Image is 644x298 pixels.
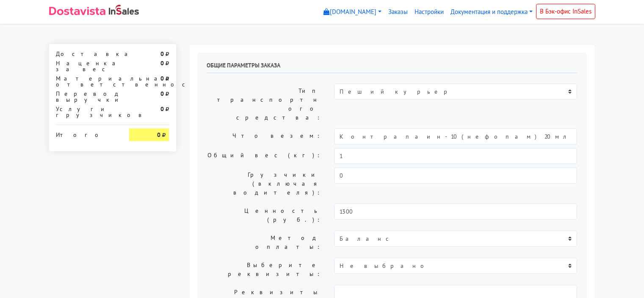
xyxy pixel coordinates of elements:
[50,75,123,87] div: Материальная ответственность
[536,4,595,19] a: В Бэк-офис InSales
[447,4,536,20] a: Документация и поддержка
[50,106,123,118] div: Услуги грузчиков
[157,131,160,139] strong: 0
[200,203,328,227] label: Ценность (руб.):
[200,258,328,281] label: Выберите реквизиты:
[160,90,164,97] strong: 0
[160,75,164,82] strong: 0
[411,4,447,20] a: Настройки
[49,7,105,15] img: Dostavista - срочная курьерская служба доставки
[109,5,139,15] img: InSales
[200,167,328,200] label: Грузчики (включая водителя):
[200,231,328,254] label: Метод оплаты:
[160,50,164,58] strong: 0
[200,148,328,164] label: Общий вес (кг):
[385,4,411,20] a: Заказы
[207,62,578,73] h6: Общие параметры заказа
[50,60,123,72] div: Наценка за вес
[56,128,117,138] div: Итого
[50,51,123,57] div: Доставка
[160,105,164,113] strong: 0
[160,59,164,67] strong: 0
[200,84,328,125] label: Тип транспортного средства:
[320,4,385,20] a: [DOMAIN_NAME]
[200,128,328,145] label: Что везем:
[50,91,123,103] div: Перевод выручки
